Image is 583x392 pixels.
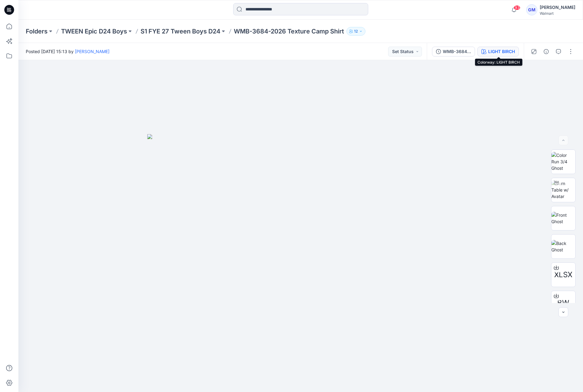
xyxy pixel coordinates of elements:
[61,27,127,36] a: TWEEN Epic D24 Boys
[26,48,110,55] span: Posted [DATE] 15:13 by
[443,48,471,55] div: WMB-3684-2026 Texture Camp Shirt__ADM FULL
[526,4,537,15] div: GM
[541,47,551,56] button: Details
[551,152,575,171] img: Color Run 3/4 Ghost
[540,4,575,11] div: [PERSON_NAME]
[488,48,515,55] div: LIGHT BIRCH
[551,212,575,225] img: Front Ghost
[558,297,569,309] span: BW
[514,5,520,10] span: 93
[554,269,573,280] span: XLSX
[432,47,475,56] button: WMB-3684-2026 Texture Camp Shirt__ADM FULL
[26,27,48,36] a: Folders
[551,240,575,253] img: Back Ghost
[540,11,575,16] div: Walmart
[234,27,344,36] p: WMB-3684-2026 Texture Camp Shirt
[477,47,519,56] button: LIGHT BIRCH
[551,180,575,200] img: Turn Table w/ Avatar
[75,49,110,54] a: [PERSON_NAME]
[346,27,365,36] button: 12
[354,28,358,35] p: 12
[141,27,220,36] a: S1 FYE 27 Tween Boys D24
